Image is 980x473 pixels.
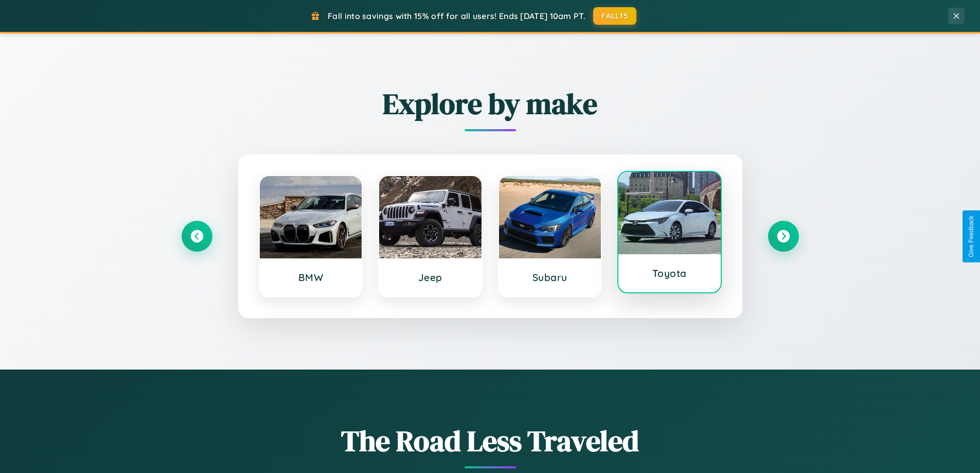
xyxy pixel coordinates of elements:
[968,216,975,257] div: Give Feedback
[389,271,471,284] h3: Jeep
[182,421,799,461] h1: The Road Less Traveled
[328,11,585,21] span: Fall into savings with 15% off for all users! Ends [DATE] 10am PT.
[182,84,799,124] h2: Explore by make
[270,271,352,284] h3: BMW
[629,267,710,279] h3: Toyota
[509,271,591,284] h3: Subaru
[593,7,636,25] button: FALL15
